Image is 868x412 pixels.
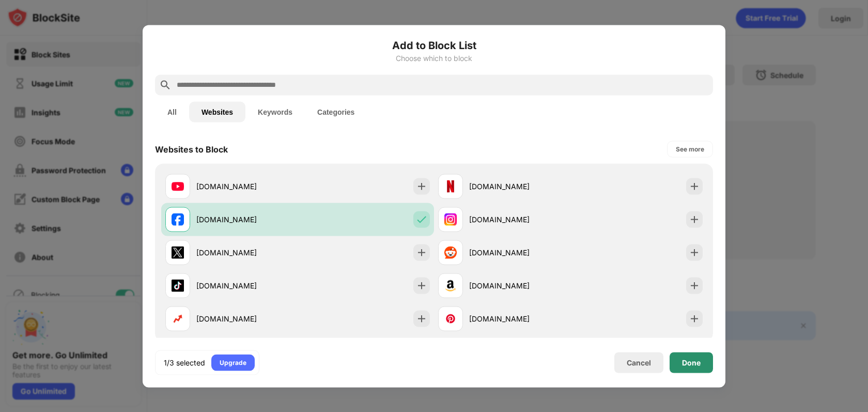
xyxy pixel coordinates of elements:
div: [DOMAIN_NAME] [469,181,570,192]
button: Categories [305,101,367,122]
img: favicons [444,312,457,325]
div: [DOMAIN_NAME] [196,280,298,291]
div: [DOMAIN_NAME] [469,313,570,324]
img: favicons [172,279,184,292]
div: [DOMAIN_NAME] [196,214,298,225]
div: [DOMAIN_NAME] [196,181,298,192]
img: favicons [444,180,457,192]
img: favicons [172,213,184,225]
img: favicons [172,246,184,258]
div: [DOMAIN_NAME] [469,214,570,225]
button: Keywords [245,101,305,122]
img: favicons [172,312,184,325]
img: favicons [444,213,457,225]
div: [DOMAIN_NAME] [469,247,570,258]
img: favicons [444,279,457,292]
img: favicons [444,246,457,258]
h6: Add to Block List [155,37,713,53]
div: Done [682,358,701,367]
div: [DOMAIN_NAME] [196,313,298,324]
div: [DOMAIN_NAME] [469,280,570,291]
div: [DOMAIN_NAME] [196,247,298,258]
button: Websites [189,101,245,122]
div: 1/3 selected [164,357,205,368]
button: All [155,101,189,122]
div: See more [676,144,704,154]
img: favicons [172,180,184,192]
div: Upgrade [220,357,246,368]
img: search.svg [159,79,172,91]
div: Cancel [627,358,651,367]
div: Websites to Block [155,144,228,154]
div: Choose which to block [155,54,713,62]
